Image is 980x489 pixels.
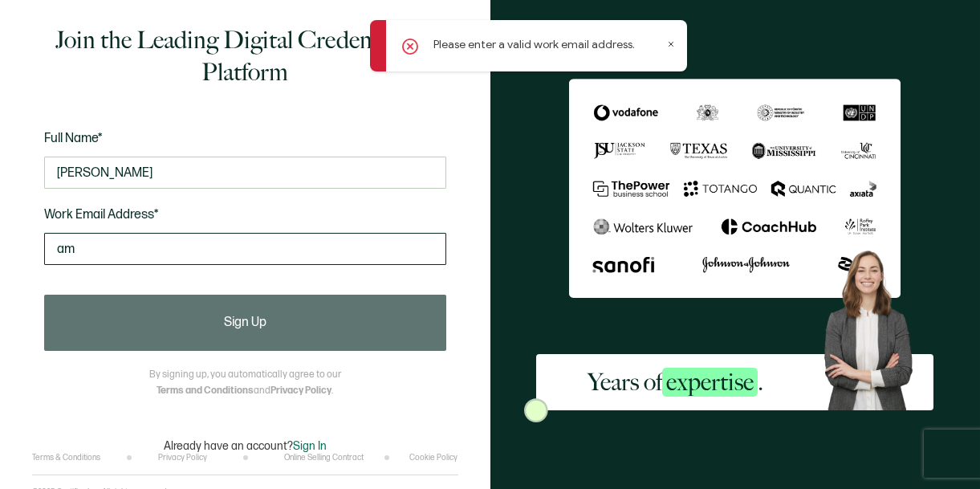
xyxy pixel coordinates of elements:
[44,157,446,189] input: Jane Doe
[44,233,446,265] input: Enter your work email address
[157,385,254,397] a: Terms and Conditions
[409,453,457,463] a: Cookie Policy
[44,131,103,146] span: Full Name*
[815,242,934,410] img: Sertifier Signup - Years of <span class="strong-h">expertise</span>. Hero
[32,453,100,463] a: Terms & Conditions
[524,398,548,422] img: Sertifier Signup
[158,453,207,463] a: Privacy Policy
[293,439,327,453] span: Sign In
[44,24,446,88] h1: Join the Leading Digital Credentialing Platform
[164,439,327,453] p: Already have an account?
[714,308,980,489] iframe: Chat Widget
[149,367,341,399] p: By signing up, you automatically agree to our and .
[270,385,331,397] a: Privacy Policy
[44,295,446,351] button: Sign Up
[662,368,758,397] span: expertise
[224,316,266,329] span: Sign Up
[284,453,364,463] a: Online Selling Contract
[569,79,901,297] img: Sertifier Signup - Years of <span class="strong-h">expertise</span>.
[44,207,159,222] span: Work Email Address*
[588,366,763,398] h2: Years of .
[434,36,636,53] p: Please enter a valid work email address.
